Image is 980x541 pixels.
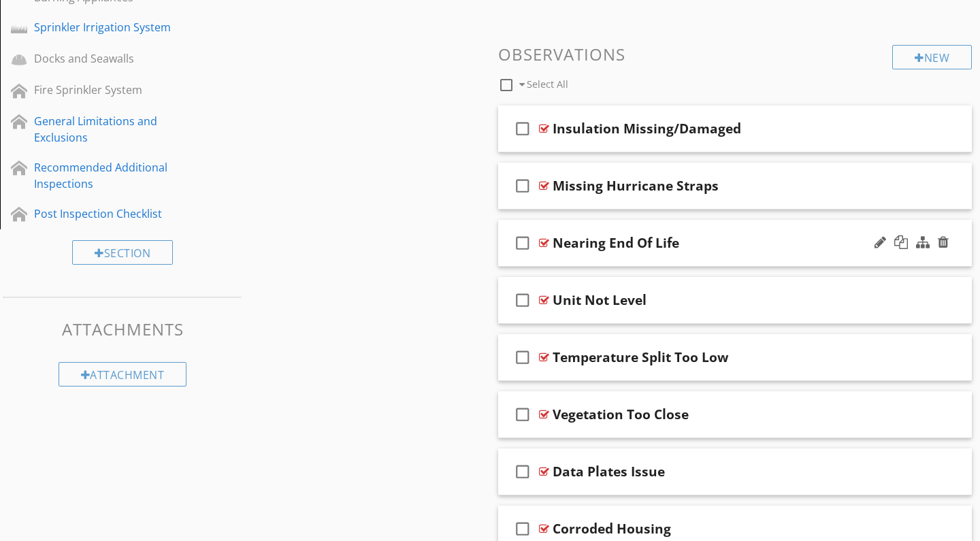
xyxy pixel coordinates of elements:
div: Data Plates Issue [553,463,665,480]
div: Attachment [59,362,187,387]
div: Recommended Additional Inspections [34,159,180,192]
div: Nearing End Of Life [553,235,679,251]
i: check_box_outline_blank [512,284,534,316]
div: Docks and Seawalls [34,50,180,67]
div: Corroded Housing [553,521,671,537]
div: Missing Hurricane Straps [553,178,719,194]
div: General Limitations and Exclusions [34,113,180,146]
div: Vegetation Too Close [553,406,689,423]
i: check_box_outline_blank [512,227,534,259]
div: Sprinkler Irrigation System [34,19,180,35]
div: Temperature Split Too Low [553,349,728,365]
h3: Observations [498,45,972,63]
i: check_box_outline_blank [512,169,534,202]
div: New [892,45,972,69]
i: check_box_outline_blank [512,341,534,374]
i: check_box_outline_blank [512,398,534,431]
div: Post Inspection Checklist [34,206,180,222]
span: Select All [527,78,568,91]
div: Unit Not Level [553,292,647,308]
div: Section [72,240,173,265]
i: check_box_outline_blank [512,455,534,488]
div: Fire Sprinkler System [34,82,180,98]
i: check_box_outline_blank [512,112,534,145]
div: Insulation Missing/Damaged [553,120,741,137]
